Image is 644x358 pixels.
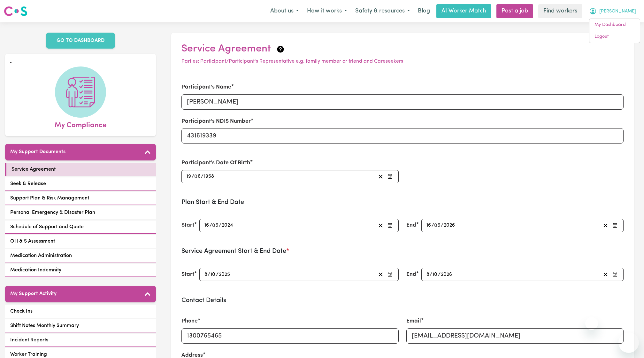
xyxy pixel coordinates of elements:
[10,291,57,297] h5: My Support Activity
[216,272,218,277] span: /
[212,221,219,230] input: --
[496,4,533,18] a: Post a job
[11,166,56,173] span: Service Agreement
[10,307,33,315] span: Check Ins
[5,192,156,205] a: Support Plan & Risk Management
[406,317,421,325] label: Email
[204,270,208,279] input: --
[351,4,414,18] button: Safety & resources
[210,222,212,228] span: /
[221,221,234,230] input: ----
[203,172,215,181] input: ----
[589,31,640,43] a: Logout
[194,174,197,179] span: 0
[5,235,156,248] a: OH & S Assessment
[10,66,151,131] a: My Compliance
[55,118,106,131] span: My Compliance
[46,33,115,49] a: GO TO DASHBOARD
[186,172,192,181] input: --
[438,272,441,277] span: /
[426,270,430,279] input: --
[5,286,156,302] button: My Support Activity
[181,317,198,325] label: Phone
[303,4,351,18] button: How it works
[5,163,156,176] a: Service Agreement
[10,149,65,155] h5: My Support Documents
[599,8,636,15] span: [PERSON_NAME]
[10,180,46,188] span: Seek & Release
[181,43,624,55] h2: Service Agreement
[10,336,48,344] span: Incident Reports
[443,221,456,230] input: ----
[441,270,453,279] input: ----
[434,223,437,228] span: 0
[589,19,640,43] div: My Account
[432,270,438,279] input: --
[589,19,640,31] a: My Dashboard
[204,221,210,230] input: --
[181,159,250,167] label: Participant's Date Of Birth
[5,177,156,191] a: Seek & Release
[10,194,89,202] span: Support Plan & Risk Management
[4,5,27,17] img: Careseekers logo
[5,144,156,160] button: My Support Documents
[414,4,434,18] a: Blog
[441,222,443,228] span: /
[266,4,303,18] button: About us
[436,4,491,18] a: AI Worker Match
[10,223,84,231] span: Schedule of Support and Quote
[210,270,216,279] input: --
[181,247,624,255] h3: Service Agreement Start & End Date
[5,334,156,347] a: Incident Reports
[219,222,221,228] span: /
[5,264,156,277] a: Medication Indemnity
[181,270,194,279] label: Start
[5,249,156,262] a: Medication Administration
[10,237,55,245] span: OH & S Assessment
[218,270,231,279] input: ----
[434,221,441,230] input: --
[426,221,432,230] input: --
[181,198,624,206] h3: Plan Start & End Date
[538,4,582,18] a: Find workers
[5,221,156,234] a: Schedule of Support and Quote
[181,221,194,230] label: Start
[192,174,194,179] span: /
[181,117,251,126] label: Participant's NDIS Number
[5,305,156,318] a: Check Ins
[181,297,624,304] h3: Contact Details
[212,223,215,228] span: 0
[585,4,640,18] button: My Account
[406,221,416,230] label: End
[10,209,95,216] span: Personal Emergency & Disaster Plan
[4,4,27,19] a: Careseekers logo
[195,172,201,181] input: --
[432,222,434,228] span: /
[201,174,203,179] span: /
[5,206,156,219] a: Personal Emergency & Disaster Plan
[618,332,639,353] iframe: Button to launch messaging window
[406,270,416,279] label: End
[585,317,598,330] iframe: Close message
[10,252,72,260] span: Medication Administration
[181,83,231,91] label: Participant's Name
[430,272,432,277] span: /
[10,266,61,274] span: Medication Indemnity
[5,319,156,332] a: Shift Notes Monthly Summary
[181,58,624,65] p: Parties: Participant/Participant's Representative e.g. family member or friend and Careseekers
[208,272,210,277] span: /
[10,322,79,330] span: Shift Notes Monthly Summary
